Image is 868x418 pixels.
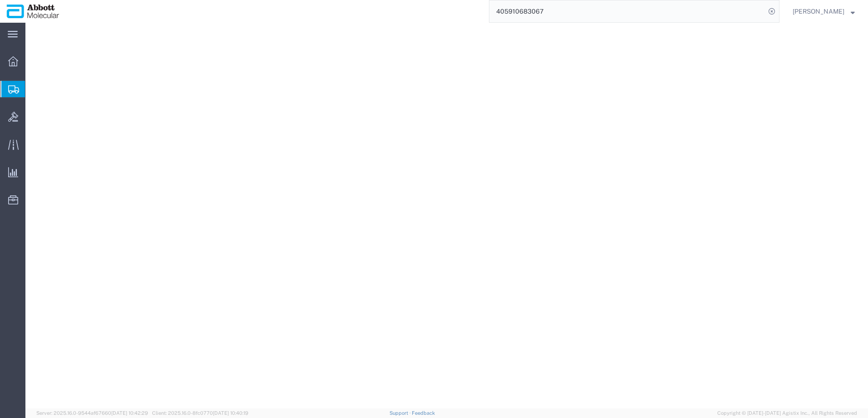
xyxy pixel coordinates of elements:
span: Server: 2025.16.0-9544af67660 [36,410,148,416]
img: logo [6,5,59,18]
span: Copyright © [DATE]-[DATE] Agistix Inc., All Rights Reserved [717,409,857,417]
a: Feedback [412,410,435,416]
input: Search for shipment number, reference number [489,0,765,22]
a: Support [390,410,412,416]
button: [PERSON_NAME] [792,6,855,17]
span: Client: 2025.16.0-8fc0770 [152,410,248,416]
span: Raza Khan [793,6,844,16]
span: [DATE] 10:42:29 [111,410,148,416]
iframe: FS Legacy Container [25,23,868,408]
span: [DATE] 10:40:19 [213,410,248,416]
